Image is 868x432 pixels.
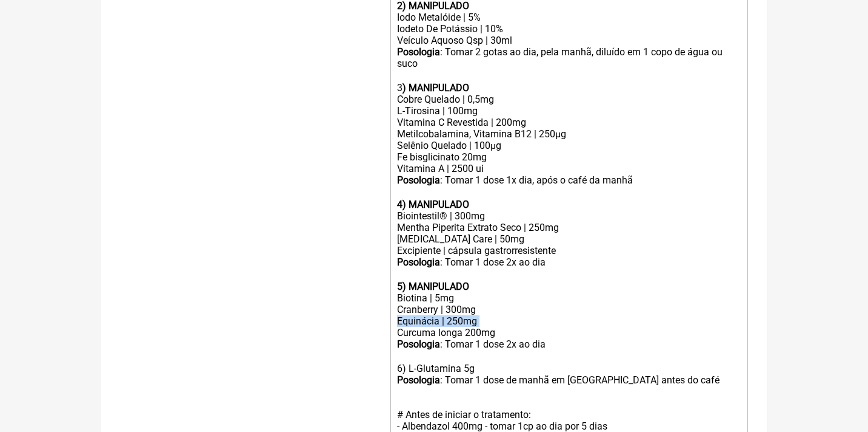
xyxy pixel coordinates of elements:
[397,245,741,256] div: Excipiente | cápsula gastrorresistente
[397,256,440,268] strong: Posologia
[397,210,741,222] div: Biointestil® | 300mg
[397,140,741,163] div: Selênio Quelado | 100µg Fe bisglicinato 20mg
[397,12,741,23] div: Iodo Metalóide | 5%
[397,233,741,245] div: [MEDICAL_DATA] Care | 50mg
[397,46,741,82] div: : Tomar 2 gotas ao dia, pela manhã, diluído em 1 copo de água ou suco ㅤ
[402,82,469,94] strong: ) MANIPULADO
[397,292,741,304] div: Biotina | 5mg
[397,222,741,233] div: Mentha Piperita Extrato Seco | 250mg
[397,117,741,128] div: Vitamina C Revestida | 200mg
[397,199,469,210] strong: 4) MANIPULADO
[397,374,440,386] strong: Posologia
[397,105,741,117] div: L-Tirosina | 100mg
[397,82,741,94] div: 3
[397,281,469,292] strong: 5) MANIPULADO
[397,23,741,35] div: Iodeto De Potássio | 10%
[397,315,741,338] div: Equinácia | 250mg Curcuma longa 200mg
[397,46,440,58] strong: Posologia
[397,256,741,281] div: : Tomar 1 dose 2x ao dia ㅤ
[397,338,440,350] strong: Posologia
[397,174,741,210] div: : Tomar 1 dose 1x dia, após o café da manhã ㅤ
[397,174,440,186] strong: Posologia
[397,94,741,105] div: Cobre Quelado | 0,5mg
[397,304,741,315] div: Cranberry | 300mg
[397,35,741,46] div: Veículo Aquoso Qsp | 30ml
[397,338,741,386] div: : Tomar 1 dose 2x ao dia ㅤ 6) L-Glutamina 5g : Tomar 1 dose de manhã em [GEOGRAPHIC_DATA] antes d...
[397,128,741,140] div: Metilcobalamina, Vitamina B12 | 250µg
[397,163,741,174] div: Vitamina A | 2500 ui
